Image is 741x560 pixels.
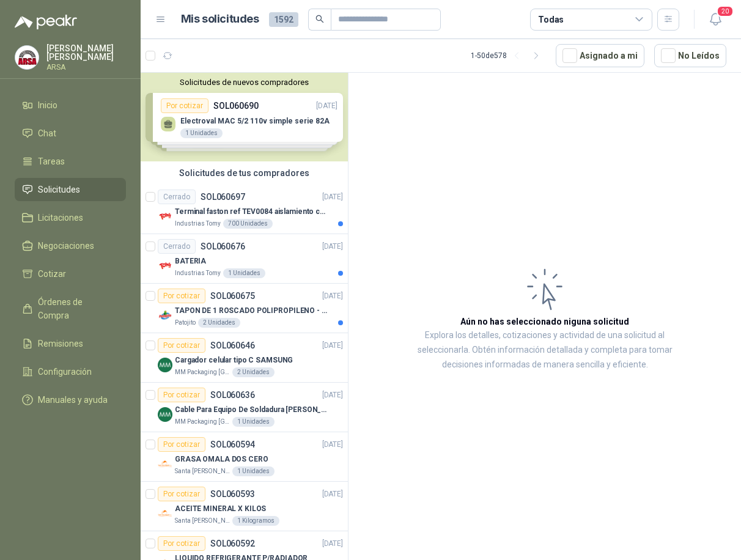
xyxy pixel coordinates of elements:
[38,183,80,196] span: Solicitudes
[232,417,275,427] div: 1 Unidades
[141,185,348,234] a: CerradoSOL060697[DATE] Company LogoTerminal faston ref TEV0084 aislamiento completoIndustrias Tom...
[322,389,343,401] p: [DATE]
[158,209,172,224] img: Company Logo
[15,122,126,145] a: Chat
[15,290,126,327] a: Órdenes de Compra
[46,64,126,71] p: ARSA
[141,73,348,161] div: Solicitudes de nuevos compradoresPor cotizarSOL060690[DATE] Electroval MAC 5/2 110v simple serie ...
[201,193,245,201] p: SOL060697
[556,44,644,67] button: Asignado a mi
[38,295,114,322] span: Órdenes de Compra
[322,340,343,352] p: [DATE]
[175,305,327,317] p: TAPON DE 1 ROSCADO POLIPROPILENO - HEMBRA NPT
[654,44,726,67] button: No Leídos
[210,490,255,498] p: SOL060593
[175,367,230,377] p: MM Packaging [GEOGRAPHIC_DATA]
[704,9,726,31] button: 20
[175,503,266,515] p: ACEITE MINERAL X KILOS
[158,338,205,353] div: Por cotizar
[15,234,126,257] a: Negociaciones
[141,432,348,482] a: Por cotizarSOL060594[DATE] Company LogoGRASA OMALA DOS CEROSanta [PERSON_NAME]1 Unidades
[38,337,83,350] span: Remisiones
[232,516,279,526] div: 1 Kilogramos
[38,98,57,112] span: Inicio
[210,391,255,399] p: SOL060636
[158,457,172,471] img: Company Logo
[158,190,196,204] div: Cerrado
[717,6,734,17] span: 20
[223,268,265,278] div: 1 Unidades
[15,15,77,29] img: Logo peakr
[322,290,343,302] p: [DATE]
[175,466,230,476] p: Santa [PERSON_NAME]
[322,488,343,500] p: [DATE]
[175,355,293,366] p: Cargador celular tipo C SAMSUNG
[15,46,39,69] img: Company Logo
[322,439,343,451] p: [DATE]
[15,94,126,117] a: Inicio
[158,239,196,254] div: Cerrado
[410,328,680,372] p: Explora los detalles, cotizaciones y actividad de una solicitud al seleccionarla. Obtén informaci...
[38,365,92,378] span: Configuración
[158,388,205,402] div: Por cotizar
[15,360,126,383] a: Configuración
[210,539,255,548] p: SOL060592
[471,46,546,65] div: 1 - 50 de 578
[38,393,108,407] span: Manuales y ayuda
[38,239,94,252] span: Negociaciones
[175,404,327,416] p: Cable Para Equipo De Soldadura [PERSON_NAME]
[46,44,126,61] p: [PERSON_NAME] [PERSON_NAME]
[141,284,348,333] a: Por cotizarSOL060675[DATE] Company LogoTAPON DE 1 ROSCADO POLIPROPILENO - HEMBRA NPTPatojito2 Uni...
[158,407,172,422] img: Company Logo
[141,383,348,432] a: Por cotizarSOL060636[DATE] Company LogoCable Para Equipo De Soldadura [PERSON_NAME]MM Packaging [...
[223,219,273,229] div: 700 Unidades
[322,191,343,203] p: [DATE]
[158,308,172,323] img: Company Logo
[158,506,172,521] img: Company Logo
[158,437,205,452] div: Por cotizar
[141,482,348,531] a: Por cotizarSOL060593[DATE] Company LogoACEITE MINERAL X KILOSSanta [PERSON_NAME]1 Kilogramos
[15,206,126,229] a: Licitaciones
[141,333,348,383] a: Por cotizarSOL060646[DATE] Company LogoCargador celular tipo C SAMSUNGMM Packaging [GEOGRAPHIC_DA...
[175,454,268,465] p: GRASA OMALA DOS CERO
[38,155,65,168] span: Tareas
[175,516,230,526] p: Santa [PERSON_NAME]
[15,178,126,201] a: Solicitudes
[15,262,126,286] a: Cotizar
[460,315,629,328] h3: Aún no has seleccionado niguna solicitud
[158,536,205,551] div: Por cotizar
[201,242,245,251] p: SOL060676
[538,13,564,26] div: Todas
[232,367,275,377] div: 2 Unidades
[269,12,298,27] span: 1592
[175,417,230,427] p: MM Packaging [GEOGRAPHIC_DATA]
[15,332,126,355] a: Remisiones
[210,341,255,350] p: SOL060646
[15,150,126,173] a: Tareas
[175,256,206,267] p: BATERIA
[315,15,324,23] span: search
[175,206,327,218] p: Terminal faston ref TEV0084 aislamiento completo
[38,127,56,140] span: Chat
[38,267,66,281] span: Cotizar
[175,268,221,278] p: Industrias Tomy
[15,388,126,411] a: Manuales y ayuda
[322,538,343,550] p: [DATE]
[322,241,343,252] p: [DATE]
[175,219,221,229] p: Industrias Tomy
[210,440,255,449] p: SOL060594
[232,466,275,476] div: 1 Unidades
[210,292,255,300] p: SOL060675
[141,234,348,284] a: CerradoSOL060676[DATE] Company LogoBATERIAIndustrias Tomy1 Unidades
[158,289,205,303] div: Por cotizar
[141,161,348,185] div: Solicitudes de tus compradores
[146,78,343,87] button: Solicitudes de nuevos compradores
[158,259,172,273] img: Company Logo
[175,318,196,328] p: Patojito
[38,211,83,224] span: Licitaciones
[198,318,240,328] div: 2 Unidades
[181,10,259,28] h1: Mis solicitudes
[158,487,205,501] div: Por cotizar
[158,358,172,372] img: Company Logo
